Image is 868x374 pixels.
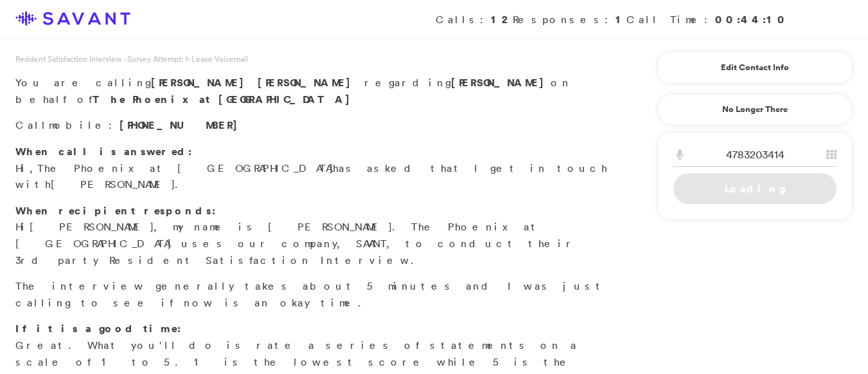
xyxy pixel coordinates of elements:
[715,12,788,26] strong: 00:44:10
[491,12,513,26] strong: 12
[15,203,216,218] strong: When recipient responds:
[15,117,608,134] p: Call :
[51,178,175,191] span: [PERSON_NAME]
[15,203,608,268] p: Hi , my name is [PERSON_NAME]. The Phoenix at [GEOGRAPHIC_DATA] uses our company, SAVANT, to cond...
[657,93,853,126] a: No Longer There
[93,92,357,106] strong: The Phoenix at [GEOGRAPHIC_DATA]
[15,75,608,108] p: You are calling regarding on behalf of
[258,75,357,89] span: [PERSON_NAME]
[15,321,181,335] strong: If it is a good time:
[30,220,154,233] span: [PERSON_NAME]
[616,12,626,26] strong: 1
[15,278,608,311] p: The interview generally takes about 5 minutes and I was just calling to see if now is an okay time.
[673,173,837,204] a: Loading
[451,75,551,89] strong: [PERSON_NAME]
[151,75,251,89] span: [PERSON_NAME]
[15,53,248,64] span: Resident Satisfaction Interview - Survey Attempt: 1 - Leave Voicemail
[15,144,192,158] strong: When call is answered:
[15,144,608,193] p: Hi, has asked that I get in touch with .
[120,118,244,132] span: [PHONE_NUMBER]
[49,118,109,131] span: mobile
[37,162,333,174] span: The Phoenix at [GEOGRAPHIC_DATA]
[673,57,837,78] a: Edit Contact Info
